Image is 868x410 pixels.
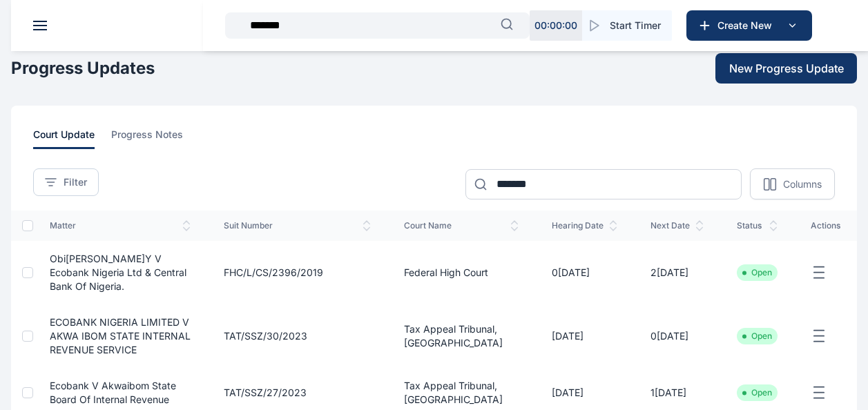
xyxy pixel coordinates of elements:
[634,304,720,368] td: 0[DATE]
[64,175,87,189] span: Filter
[33,128,111,149] a: court update
[783,177,822,191] p: Columns
[610,19,661,32] span: Start Timer
[207,241,387,304] td: FHC/L/CS/2396/2019
[535,304,634,368] td: [DATE]
[50,220,191,231] span: matter
[111,128,183,149] span: progress notes
[750,168,835,199] button: Columns
[111,128,200,149] a: progress notes
[387,241,535,304] td: Federal High Court
[552,220,617,231] span: hearing date
[50,253,186,292] a: Obi[PERSON_NAME]y V Ecobank Nigeria Ltd & Central Bank Of Nigeria.
[715,53,857,84] button: New Progress Update
[712,19,784,32] span: Create New
[742,331,772,342] li: Open
[729,60,844,77] span: New Progress Update
[404,220,519,231] span: court name
[224,220,371,231] span: suit number
[686,10,812,41] button: Create New
[742,267,772,278] li: Open
[535,241,634,304] td: 0[DATE]
[811,220,840,231] span: actions
[50,316,191,355] a: ECOBANK NIGERIA LIMITED V AKWA IBOM STATE INTERNAL REVENUE SERVICE
[207,304,387,368] td: TAT/SSZ/30/2023
[33,168,99,196] button: Filter
[534,19,577,32] p: 00 : 00 : 00
[650,220,704,231] span: next date
[33,128,95,149] span: court update
[737,220,778,231] span: status
[50,380,176,405] a: Ecobank V Akwaibom State Board of Internal Revenue
[742,387,772,398] li: Open
[582,10,672,41] button: Start Timer
[387,304,535,368] td: Tax Appeal Tribunal, [GEOGRAPHIC_DATA]
[634,241,720,304] td: 2[DATE]
[11,57,155,79] h1: Progress Updates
